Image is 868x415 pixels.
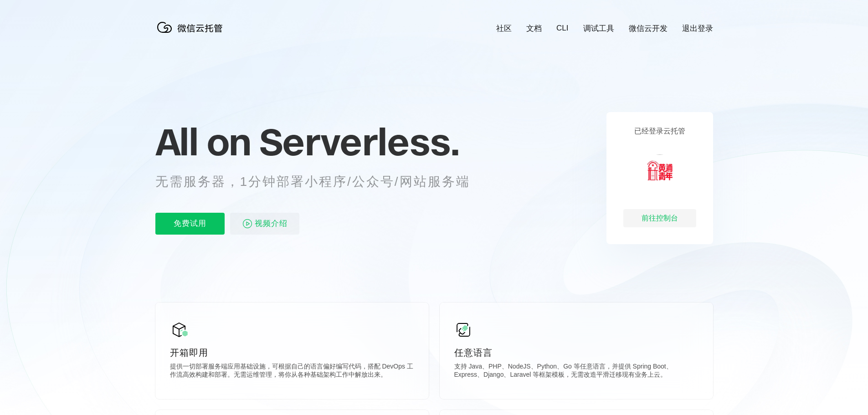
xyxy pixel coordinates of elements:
[155,18,228,36] img: 微信云托管
[496,23,512,34] a: 社区
[155,119,251,164] span: All on
[629,23,668,34] a: 微信云开发
[682,23,713,34] a: 退出登录
[454,363,699,381] p: 支持 Java、PHP、NodeJS、Python、Go 等任意语言，并提供 Spring Boot、Express、Django、Laravel 等框架模板，无需改造平滑迁移现有业务上云。
[155,30,228,38] a: 微信云托管
[255,213,288,235] span: 视频介绍
[155,213,225,235] p: 免费试用
[583,23,614,34] a: 调试工具
[623,209,696,227] div: 前往控制台
[259,119,459,164] span: Serverless.
[170,346,414,359] p: 开箱即用
[242,218,253,229] img: video_play.svg
[556,24,568,33] a: CLI
[454,346,699,359] p: 任意语言
[155,173,487,191] p: 无需服务器，1分钟部署小程序/公众号/网站服务端
[634,127,685,136] p: 已经登录云托管
[526,23,542,34] a: 文档
[170,363,414,381] p: 提供一切部署服务端应用基础设施，可根据自己的语言偏好编写代码，搭配 DevOps 工作流高效构建和部署。无需运维管理，将你从各种基础架构工作中解放出来。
